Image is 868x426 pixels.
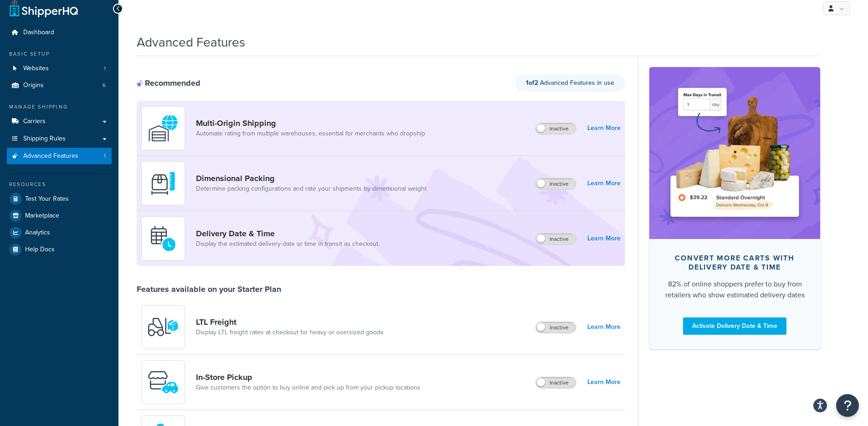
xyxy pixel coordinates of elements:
li: Advanced Features [7,148,112,165]
a: Shipping Rules [7,130,112,147]
div: Recommended [137,78,200,88]
strong: 1 of 2 [526,78,538,88]
li: Origins [7,77,112,94]
a: Learn More [587,376,621,389]
span: Analytics [25,229,50,237]
a: Automate rating from multiple warehouses, essential for merchants who dropship [196,129,425,138]
img: wfgcfpwTIucLEAAAAASUVORK5CYII= [147,366,179,398]
label: Inactive [536,377,576,388]
a: Learn More [587,177,621,190]
span: Test Your Rates [25,195,69,203]
img: DTVBYsAAAAAASUVORK5CYII= [147,167,179,199]
span: Marketplace [25,212,59,220]
button: Open Resource Center [836,394,859,417]
div: Features available on your Starter Plan [137,284,281,294]
div: Manage Shipping [7,103,112,111]
div: Basic Setup [7,50,112,58]
a: Dashboard [7,24,112,41]
span: Advanced Features [23,152,78,160]
label: Inactive [536,322,576,333]
a: Give customers the option to buy online and pick up from your pickup locations [196,383,421,392]
span: Origins [23,82,44,89]
a: Learn More [587,321,621,333]
a: Advanced Features1 [7,148,112,165]
li: Websites [7,60,112,77]
a: Display the estimated delivery date or time in transit as checkout. [196,239,380,249]
a: Analytics [7,224,112,241]
a: Learn More [587,232,621,245]
a: In-Store Pickup [196,372,421,382]
a: LTL Freight [196,317,384,327]
a: Delivery Date & Time [196,229,380,239]
a: Display LTL freight rates at checkout for heavy or oversized goods [196,328,384,337]
a: Websites1 [7,60,112,77]
a: Dimensional Packing [196,173,426,183]
a: Carriers [7,113,112,130]
a: Marketplace [7,208,112,224]
img: gfkeb5ejjkALwAAAABJRU5ErkJggg== [147,223,179,255]
span: 1 [104,152,106,160]
img: y79ZsPf0fXUFUhFXDzUgf+ktZg5F2+ohG75+v3d2s1D9TjoU8PiyCIluIjV41seZevKCRuEjTPPOKHJsQcmKCXGdfprl3L4q7... [147,311,179,343]
span: Help Docs [25,246,55,254]
label: Inactive [536,123,576,134]
span: Shipping Rules [23,135,66,143]
a: Test Your Rates [7,191,112,207]
a: Multi-Origin Shipping [196,118,425,128]
span: Websites [23,65,49,73]
div: Resources [7,181,112,188]
img: WatD5o0RtDAAAAAElFTkSuQmCC [147,112,179,144]
div: 82% of online shoppers prefer to buy from retailers who show estimated delivery dates [664,279,806,301]
span: Advanced Features in use [526,78,614,88]
a: Activate Delivery Date & Time [683,317,786,335]
div: Convert more carts with delivery date & time [664,254,806,272]
span: Carriers [23,118,46,125]
h1: Advanced Features [137,33,245,51]
a: Help Docs [7,241,112,258]
a: Determine packing configurations and rate your shipments by dimensional weight [196,184,426,193]
a: Origins6 [7,77,112,94]
span: 6 [103,82,106,89]
img: feature-image-ddt-36eae7f7280da8017bfb280eaccd9c446f90b1fe08728e4019434db127062ab4.png [663,81,806,225]
span: 1 [104,65,106,73]
label: Inactive [536,234,576,244]
span: Dashboard [23,29,54,36]
a: Learn More [587,122,621,135]
label: Inactive [536,178,576,189]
